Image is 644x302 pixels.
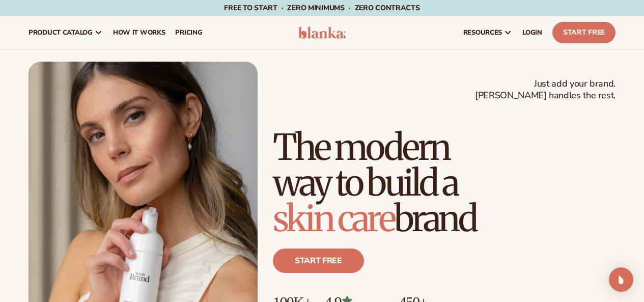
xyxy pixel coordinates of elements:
img: logo [298,26,346,39]
a: Start Free [552,22,615,43]
a: Start free [273,249,364,273]
span: product catalog [29,29,93,37]
a: pricing [170,16,207,49]
a: LOGIN [517,16,547,49]
span: Free to start · ZERO minimums · ZERO contracts [224,3,419,13]
span: resources [463,29,502,37]
span: pricing [175,29,202,37]
span: skin care [273,196,394,241]
span: LOGIN [522,29,542,37]
span: Just add your brand. [PERSON_NAME] handles the rest. [475,78,615,102]
h1: The modern way to build a brand [273,129,615,236]
div: Open Intercom Messenger [609,267,633,292]
a: product catalog [23,16,108,49]
a: How It Works [108,16,171,49]
span: How It Works [113,29,165,37]
a: resources [458,16,517,49]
